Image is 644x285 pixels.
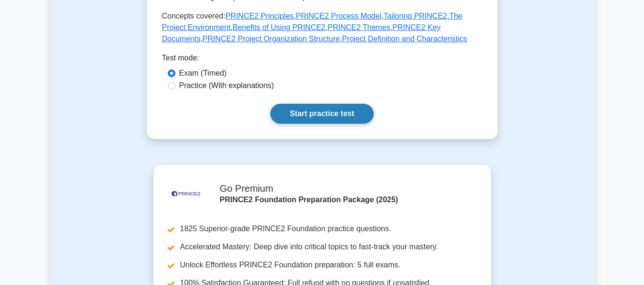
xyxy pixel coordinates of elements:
[233,23,326,31] a: Benefits of Using PRINCE2
[162,10,482,45] p: Concepts covered: , , , , , , , ,
[270,104,374,124] a: Start practice test
[162,12,463,31] a: The Project Environment
[225,12,294,20] a: PRINCE2 Principles
[296,12,382,20] a: PRINCE2 Process Model
[179,68,227,79] label: Exam (Timed)
[327,23,390,31] a: PRINCE2 Themes
[162,52,482,68] div: Test mode:
[342,35,467,43] a: Project Definition and Characteristics
[179,80,274,91] label: Practice (With explanations)
[384,12,447,20] a: Tailoring PRINCE2
[203,35,340,43] a: PRINCE2 Project Organization Structure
